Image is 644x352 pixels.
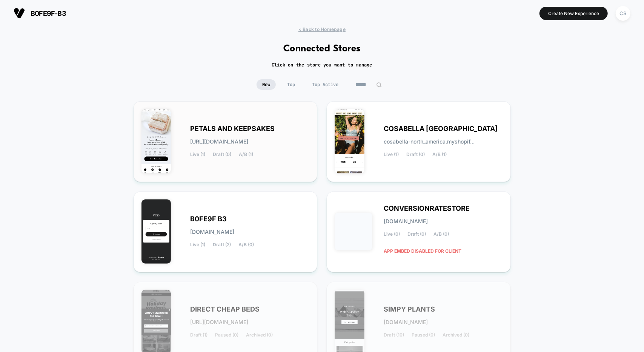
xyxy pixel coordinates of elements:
span: Paused (0) [215,332,239,338]
img: CONVERSIONRATESTORE [335,213,372,250]
img: PETALS_AND_KEEPSAKES [141,109,171,173]
span: Live (1) [191,242,206,247]
span: Paused (0) [412,332,435,338]
span: A/B (1) [432,152,447,157]
span: B0FE9F B3 [191,216,227,222]
span: Draft (0) [407,232,426,237]
span: COSABELLA [GEOGRAPHIC_DATA] [384,126,498,131]
span: Top Active [306,79,344,90]
span: CONVERSIONRATESTORE [384,206,470,211]
span: Archived (0) [246,332,273,338]
img: edit [376,82,382,88]
span: b0fe9f-b3 [31,9,66,17]
span: SIMPY PLANTS [384,307,435,312]
h1: Connected Stores [283,43,361,54]
span: Live (0) [384,232,400,237]
button: b0fe9f-b3 [11,7,68,19]
img: Visually logo [14,8,25,19]
span: Draft (0) [406,152,425,157]
span: A/B (0) [239,242,254,247]
span: APP EMBED DISABLED FOR CLIENT [384,244,461,258]
button: Create New Experience [539,7,608,20]
span: Live (1) [384,152,399,157]
span: Draft (10) [384,332,404,338]
span: [DOMAIN_NAME] [191,229,235,235]
span: cosabella-north_america.myshopif... [384,139,475,144]
span: < Back to Homepage [298,26,346,32]
img: B0FE9F_B3 [141,199,171,264]
span: [URL][DOMAIN_NAME] [191,320,249,325]
span: Draft (2) [213,242,231,247]
img: COSABELLA_NORTH_AMERICA [335,109,364,173]
span: Live (1) [191,152,206,157]
span: A/B (0) [433,232,449,237]
span: [DOMAIN_NAME] [384,219,428,224]
button: CS [613,6,633,21]
span: Draft (1) [191,332,208,338]
span: [DOMAIN_NAME] [384,320,428,325]
span: Draft (0) [213,152,232,157]
span: DIRECT CHEAP BEDS [191,307,260,312]
span: PETALS AND KEEPSAKES [191,126,275,131]
span: New [257,79,276,90]
h2: Click on the store you want to manage [272,62,372,68]
div: CS [616,6,630,21]
span: [URL][DOMAIN_NAME] [191,139,249,144]
span: Top [281,79,301,90]
span: Archived (0) [443,332,469,338]
span: A/B (1) [239,152,254,157]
